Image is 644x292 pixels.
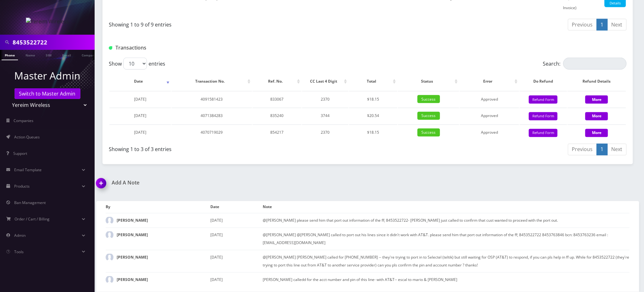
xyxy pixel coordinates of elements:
[109,143,363,153] div: Showing 1 to 3 of 3 entries
[253,108,302,124] td: 835240
[349,91,397,107] td: $18.15
[210,228,263,250] td: [DATE]
[349,125,397,141] td: $18.15
[585,112,608,120] button: More
[106,201,210,213] th: By
[14,134,40,140] span: Action Queues
[172,108,252,124] td: 4071384283
[172,91,252,107] td: 4091581423
[253,72,302,91] th: Ref. No.: activate to sort column ascending
[263,228,630,250] td: @[PERSON_NAME] @[PERSON_NAME] called to port out his lines since it didn't work with AT&T. please...
[109,58,165,70] label: Show entries
[349,72,397,91] th: Total: activate to sort column ascending
[2,50,18,60] a: Phone
[15,216,50,222] span: Order / Cart / Billing
[529,112,558,121] button: Refund Form
[418,129,440,137] span: Success
[59,50,74,60] a: Email
[568,72,626,91] th: Refund Details
[263,272,630,287] td: [PERSON_NAME] calledd for the acct number and pin of this line- with AT&T-- escal to mario & [PER...
[529,96,558,104] button: Refund Form
[109,72,171,91] th: Date: activate to sort column ascending
[529,129,558,137] button: Refund Form
[568,19,597,31] a: Previous
[172,72,252,91] th: Transaction No.: activate to sort column ascending
[210,201,263,213] th: Date
[607,19,627,31] a: Next
[585,96,608,104] button: More
[26,18,69,25] img: Yereim Wireless
[460,72,519,91] th: Error: activate to sort column ascending
[349,108,397,124] td: $20.54
[109,46,112,50] img: Transactions
[460,91,519,107] td: Approved
[117,277,148,283] strong: [PERSON_NAME]
[302,108,349,124] td: 3744
[43,50,55,60] a: SIM
[123,58,147,70] select: Showentries
[302,91,349,107] td: 2370
[14,118,34,123] span: Companies
[14,200,46,205] span: Ban Management
[253,125,302,141] td: 854217
[22,50,38,60] a: Name
[210,213,263,228] td: [DATE]
[398,72,460,91] th: Status: activate to sort column ascending
[14,249,24,254] span: Tools
[210,250,263,272] td: [DATE]
[568,144,597,155] a: Previous
[597,144,608,155] a: 1
[134,113,146,119] span: [DATE]
[210,272,263,287] td: [DATE]
[302,72,349,91] th: CC Last 4 Digit: activate to sort column ascending
[418,95,440,103] span: Success
[14,184,30,189] span: Products
[117,218,148,223] strong: [PERSON_NAME]
[563,58,627,70] input: Search:
[460,108,519,124] td: Approved
[172,125,252,141] td: 4070719029
[597,19,608,31] a: 1
[96,180,363,186] a: Add A Note
[15,88,80,99] a: Switch to Master Admin
[585,129,608,137] button: More
[134,130,146,135] span: [DATE]
[263,250,630,272] td: @[PERSON_NAME] [PERSON_NAME] called for [PHONE_NUMBER] -- they're trying to port in to Selectel (...
[263,201,630,213] th: Note
[418,112,440,120] span: Success
[134,96,146,102] span: [DATE]
[117,255,148,260] strong: [PERSON_NAME]
[13,151,27,156] span: Support
[13,36,93,48] input: Search in Company
[109,45,275,51] h1: Transactions
[460,125,519,141] td: Approved
[14,233,26,238] span: Admin
[302,125,349,141] td: 2370
[607,144,627,155] a: Next
[79,50,100,60] a: Company
[543,58,627,70] label: Search:
[14,167,42,172] span: Email Template
[253,91,302,107] td: 833067
[109,18,363,28] div: Showing 1 to 9 of 9 entries
[117,232,148,238] strong: [PERSON_NAME]
[520,72,567,91] th: Do Refund
[263,213,630,228] td: @[PERSON_NAME] please send him that port out information of the ff; 8453522722- [PERSON_NAME] jus...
